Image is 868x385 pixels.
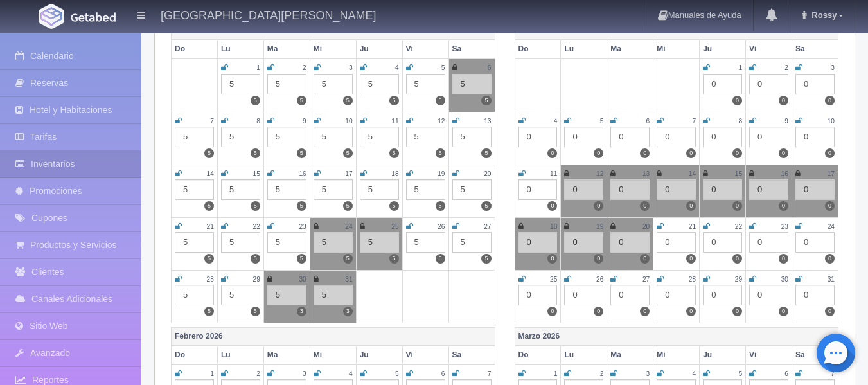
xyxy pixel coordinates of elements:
small: 8 [256,118,260,125]
small: 31 [828,276,835,283]
label: 5 [389,201,399,211]
label: 0 [640,201,650,211]
label: 0 [547,201,557,211]
div: 5 [221,74,260,94]
div: 0 [703,127,742,147]
label: 5 [297,254,306,264]
small: 3 [349,64,353,71]
th: Ju [356,40,402,58]
th: Ma [607,40,653,58]
th: Lu [217,346,263,364]
small: 7 [831,370,835,377]
img: Getabed [39,4,64,29]
div: 0 [610,127,650,147]
label: 0 [732,148,742,158]
div: 5 [175,127,214,147]
small: 6 [441,370,445,377]
label: 5 [481,96,491,105]
div: 0 [657,285,696,305]
label: 5 [436,201,445,211]
small: 28 [689,276,696,283]
div: 0 [564,127,603,147]
small: 18 [550,223,557,230]
small: 3 [646,370,650,377]
div: 0 [749,232,788,253]
label: 0 [825,307,835,316]
label: 5 [297,96,306,105]
label: 0 [547,307,557,316]
th: Mi [310,346,356,364]
h4: [GEOGRAPHIC_DATA][PERSON_NAME] [161,6,376,22]
div: 5 [221,127,260,147]
div: 5 [267,232,306,253]
small: 2 [256,370,260,377]
label: 0 [547,148,557,158]
label: 5 [204,148,214,158]
div: 0 [564,179,603,200]
small: 4 [349,370,353,377]
label: 5 [297,201,306,211]
label: 0 [779,254,788,264]
label: 0 [686,307,696,316]
small: 4 [554,118,558,125]
div: 0 [610,179,650,200]
small: 14 [207,170,214,177]
div: 0 [749,74,788,94]
small: 18 [391,170,398,177]
div: 5 [175,179,214,200]
th: Vi [746,40,792,58]
th: Do [515,40,561,58]
div: 5 [314,285,353,305]
th: Do [172,346,218,364]
th: Vi [402,346,448,364]
label: 5 [297,148,306,158]
small: 7 [693,118,696,125]
small: 5 [441,64,445,71]
small: 6 [784,370,788,377]
div: 0 [795,179,835,200]
div: 0 [703,232,742,253]
small: 22 [735,223,742,230]
div: 5 [360,127,399,147]
label: 0 [640,148,650,158]
label: 0 [594,254,603,264]
th: Sa [792,346,838,364]
label: 0 [640,307,650,316]
small: 20 [484,170,491,177]
small: 5 [395,370,399,377]
th: Marzo 2026 [515,328,838,346]
small: 23 [781,223,788,230]
div: 0 [749,127,788,147]
label: 5 [481,201,491,211]
label: 5 [343,201,353,211]
small: 16 [781,170,788,177]
div: 0 [518,179,558,200]
label: 0 [825,201,835,211]
div: 5 [267,179,306,200]
label: 0 [732,254,742,264]
label: 0 [732,201,742,211]
small: 31 [345,276,352,283]
small: 25 [550,276,557,283]
th: Lu [561,40,607,58]
th: Sa [792,40,838,58]
span: Rossy [808,10,837,20]
div: 0 [703,74,742,94]
th: Mi [653,346,700,364]
div: 0 [657,232,696,253]
label: 5 [251,307,260,316]
th: Vi [402,40,448,58]
small: 24 [828,223,835,230]
div: 5 [314,74,353,94]
label: 5 [343,96,353,105]
th: Ju [700,346,746,364]
small: 3 [303,370,306,377]
small: 1 [554,370,558,377]
small: 20 [642,223,650,230]
small: 22 [253,223,260,230]
label: 0 [732,96,742,105]
small: 7 [488,370,492,377]
div: 0 [795,127,835,147]
small: 16 [299,170,306,177]
div: 0 [703,179,742,200]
